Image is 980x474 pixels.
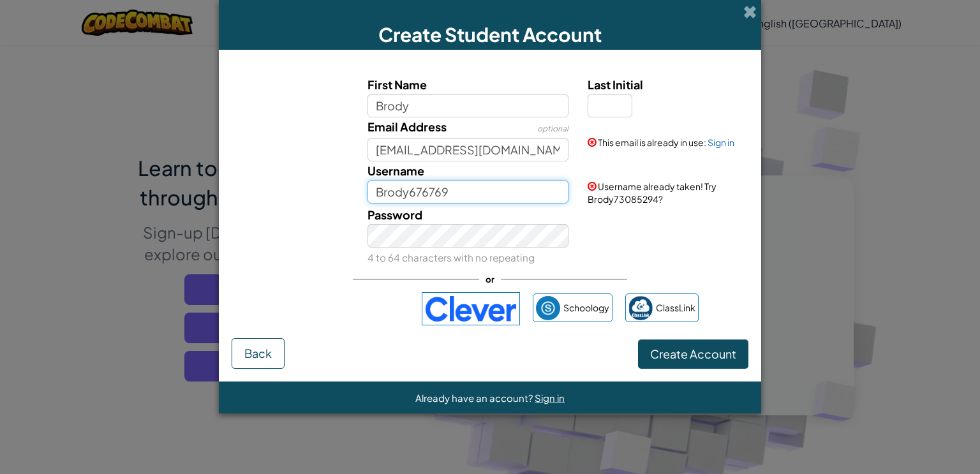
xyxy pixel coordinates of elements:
[588,181,716,205] span: Username already taken! Try Brody73085294?
[656,299,695,317] span: ClassLink
[535,392,565,404] a: Sign in
[563,299,609,317] span: Schoology
[536,296,560,320] img: schoology.png
[422,292,520,325] img: clever-logo-blue.png
[244,346,272,360] span: Back
[367,77,427,92] span: First Name
[650,346,736,361] span: Create Account
[415,392,535,404] span: Already have an account?
[588,77,643,92] span: Last Initial
[638,339,748,369] button: Create Account
[598,137,706,148] span: This email is already in use:
[232,338,285,369] button: Back
[367,251,535,263] small: 4 to 64 characters with no repeating
[628,296,653,320] img: classlink-logo-small.png
[537,124,568,133] span: optional
[367,207,422,222] span: Password
[479,270,501,288] span: or
[708,137,734,148] a: Sign in
[378,22,602,47] span: Create Student Account
[367,119,447,134] span: Email Address
[275,295,415,323] iframe: Sign in with Google Button
[367,163,424,178] span: Username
